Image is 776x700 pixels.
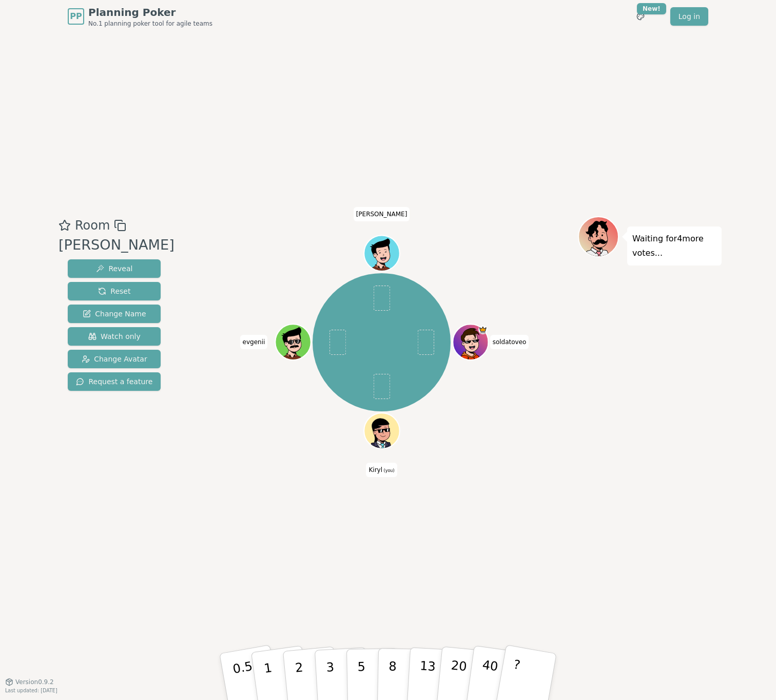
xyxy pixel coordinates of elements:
button: Watch only [68,327,161,346]
span: Last updated: [DATE] [5,688,57,693]
button: Change Avatar [68,350,161,368]
button: Reset [68,282,161,300]
button: Request a feature [68,372,161,391]
a: Log in [670,7,708,26]
span: Click to change your name [366,463,397,477]
span: PP [70,10,82,23]
span: soldatoveo is the host [478,326,487,334]
span: Click to change your name [490,335,529,349]
button: Click to change your avatar [365,414,398,448]
span: Reveal [96,263,132,274]
button: New! [631,7,650,26]
span: Reset [98,286,130,296]
button: Version0.9.2 [5,678,54,686]
span: Click to change your name [354,207,410,221]
span: Click to change your name [240,335,268,349]
span: Version 0.9.2 [15,678,54,686]
span: Request a feature [76,376,152,387]
span: (you) [382,468,395,473]
button: Change Name [68,305,161,323]
a: PPPlanning PokerNo.1 planning poker tool for agile teams [68,5,212,28]
span: No.1 planning poker tool for agile teams [88,20,212,28]
div: [PERSON_NAME] [59,235,174,256]
span: Change Avatar [82,354,147,364]
button: Reveal [68,259,161,278]
span: Watch only [88,331,141,342]
span: Change Name [83,309,146,319]
span: Room [75,216,110,235]
button: Add as favourite [59,216,71,235]
div: New! [637,3,666,14]
p: Waiting for 4 more votes... [632,232,716,260]
span: Planning Poker [88,5,212,20]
